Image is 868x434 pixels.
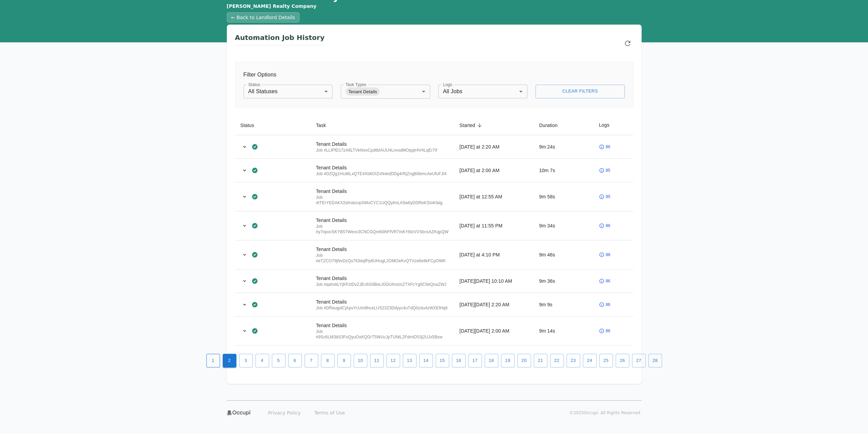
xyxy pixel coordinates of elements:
[251,222,258,229] div: success
[459,121,484,129] span: Started
[443,82,452,87] label: Logs
[316,305,448,311] div: Job # DReugslCjApvYcUm9hceLUS23Z3Ddyyc4uTdQ0zdu4zWXEfHq6
[632,354,646,367] button: 27
[251,278,258,284] div: success
[223,354,236,367] button: 2
[454,158,534,182] td: [DATE] at 2:00 AM
[337,354,351,367] button: 9
[244,70,625,79] h6: Filter Options
[403,354,416,367] button: 13
[599,302,610,307] div: 86 info logs
[272,354,285,367] button: 5
[569,410,641,416] p: © 2025 Occupi. All Rights Reserved.
[501,354,515,367] button: 19
[599,223,610,228] div: 86 info logs
[227,3,340,10] div: [PERSON_NAME] Realty Company
[316,298,448,305] div: Tenant Details
[599,252,610,257] div: 86 info logs
[534,158,593,182] td: 10m 7s
[288,354,302,367] button: 6
[535,85,625,98] button: Clear Filters
[251,143,258,150] div: success
[606,252,610,257] span: 86
[534,182,593,211] td: 9m 58s
[316,329,448,340] div: Job # 9Sc6LM3bS3FoQyuOxKQGrT5WUcJpTUNtL2FdmID53j2UJx5Bsw
[251,327,258,334] div: success
[606,194,610,199] span: 85
[599,328,610,334] div: 86 info logs
[534,354,547,367] button: 21
[251,167,258,174] div: success
[648,354,662,367] button: 28
[251,193,258,200] div: success
[206,354,220,367] button: 1
[316,224,448,235] div: Job # y7npocSKYB57Weov3CNCGQm6i0hFfVR7mKYMzVVSbcsAZKqpQW
[316,275,448,282] div: Tenant Details
[354,354,367,367] button: 10
[567,354,580,367] button: 23
[316,121,335,129] span: Task
[239,354,253,367] button: 3
[606,302,610,307] span: 86
[550,354,564,367] button: 22
[310,407,349,418] a: Terms of Use
[454,211,534,240] td: [DATE] at 11:55 PM
[534,269,593,293] td: 9m 36s
[305,354,318,367] button: 7
[454,316,534,345] td: [DATE][DATE] 2:00 AM
[316,164,448,171] div: Tenant Details
[316,171,448,177] div: Job # DZQg1Hcd6LxQTE4Xb6OIZvNvkdDDg4rRjZngB0bmcAeUfuFJl4
[321,354,335,367] button: 8
[599,144,610,150] div: 86 info logs
[316,148,448,153] div: Job # LLlPfD17zA6LTVkhlvoCpdtbIAUU4LnvsdMOqqIr4V4LqEr7if
[316,141,448,148] div: Tenant Details
[316,322,448,329] div: Tenant Details
[454,182,534,211] td: [DATE] at 12:55 AM
[251,251,258,258] div: success
[599,168,610,173] div: 85 info logs
[316,217,448,224] div: Tenant Details
[599,354,613,367] button: 25
[370,354,384,367] button: 11
[606,223,610,228] span: 86
[316,253,448,264] div: Job # eTZCO79jNvDzQx763dqfPp6UHugL2OMOeKvQTVze6e8kFCpOWK
[244,85,333,98] div: All Statuses
[227,12,299,23] a: ← Back to Landlord Details
[539,121,567,129] span: Duration
[345,88,380,96] span: Tenant Details
[622,38,633,49] button: Refresh automation history
[534,240,593,269] td: 9m 46s
[485,354,498,367] button: 18
[517,354,531,367] button: 20
[452,354,466,367] button: 16
[419,354,433,367] button: 14
[248,82,260,87] label: Status
[316,195,448,206] div: Job # tTErYEDAKX2dAobzvpXMoCYC1UQQyfmLA5w6yDDReKSIoKfalg
[436,354,449,367] button: 15
[264,407,305,418] a: Privacy Policy
[593,115,633,135] th: Logs
[534,316,593,345] td: 9m 14s
[606,144,610,150] span: 86
[345,82,366,87] label: Task Types
[534,211,593,240] td: 9m 34s
[316,246,448,253] div: Tenant Details
[606,168,610,173] span: 85
[454,269,534,293] td: [DATE][DATE] 10:10 AM
[316,188,448,195] div: Tenant Details
[534,135,593,158] td: 9m 24s
[438,85,528,98] div: All Jobs
[255,354,269,367] button: 4
[240,121,263,129] span: Status
[235,33,325,45] h3: Automation Job History
[251,301,258,308] div: success
[606,278,610,284] span: 86
[454,135,534,158] td: [DATE] at 2:20 AM
[583,354,597,367] button: 24
[316,282,448,287] div: Job # qahxkLYjKFztDvZJEc6G0BeLIGDcihnzmZTXFcYg0C9eQnaZWJ
[534,293,593,316] td: 9m 9s
[386,354,400,367] button: 12
[616,354,629,367] button: 26
[468,354,482,367] button: 17
[454,240,534,269] td: [DATE] at 4:10 PM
